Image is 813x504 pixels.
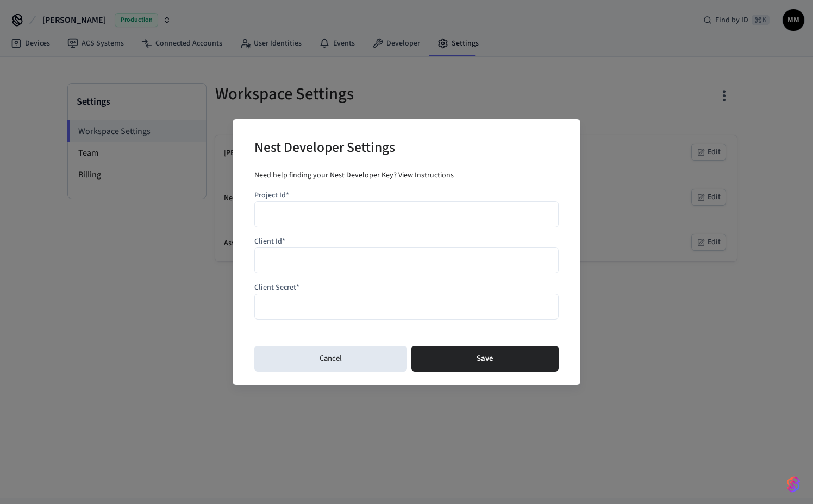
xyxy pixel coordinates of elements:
[254,190,289,201] label: Project Id*
[398,170,454,181] a: View Instructions
[254,170,559,181] div: Need help finding your Nest Developer Key?
[411,346,559,372] button: Save
[254,236,285,247] label: Client Id*
[254,132,395,165] h2: Nest Developer Settings
[254,346,407,372] button: Cancel
[254,282,299,293] label: Client Secret*
[787,476,800,493] img: SeamLogoGradient.69752ec5.svg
